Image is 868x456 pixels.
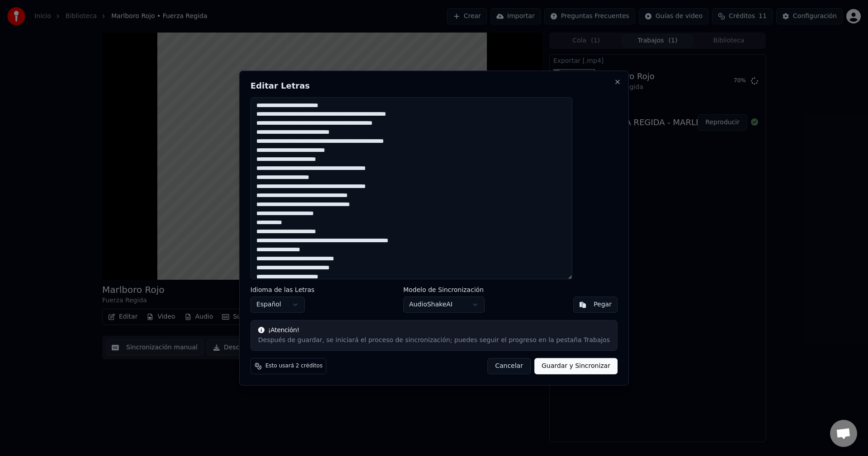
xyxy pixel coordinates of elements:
[534,358,618,374] button: Guardar y Sincronizar
[403,287,485,293] label: Modelo de Sincronización
[573,296,618,313] button: Pegar
[250,82,618,90] h2: Editar Letras
[594,300,612,309] div: Pegar
[258,336,610,345] div: Después de guardar, se iniciará el proceso de sincronización; puedes seguir el progreso en la pes...
[258,326,610,335] div: ¡Atención!
[487,358,531,374] button: Cancelar
[265,362,322,370] span: Esto usará 2 créditos
[250,287,315,293] label: Idioma de las Letras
